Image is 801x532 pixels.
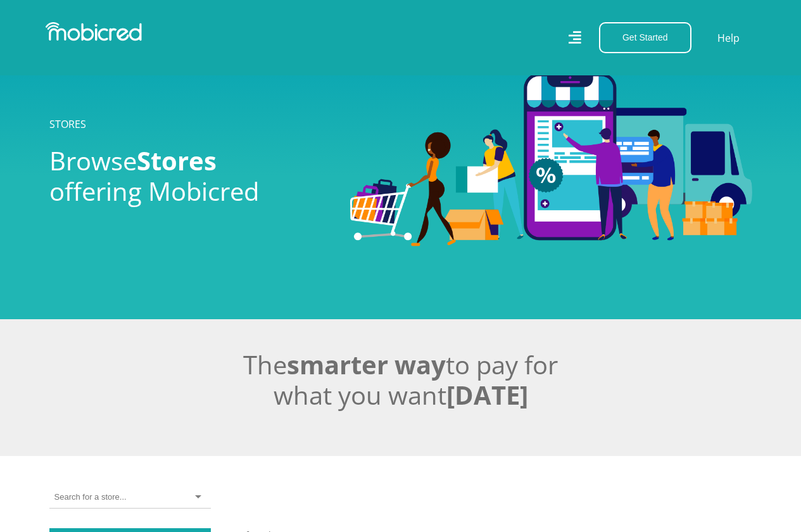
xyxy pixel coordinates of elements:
a: STORES [49,117,86,131]
button: Get Started [599,22,691,53]
a: Help [717,30,740,46]
span: Stores [137,143,217,178]
img: Stores [350,73,752,246]
h2: Browse offering Mobicred [49,146,331,206]
img: Mobicred [46,22,142,41]
input: Search for a store... [54,491,126,503]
